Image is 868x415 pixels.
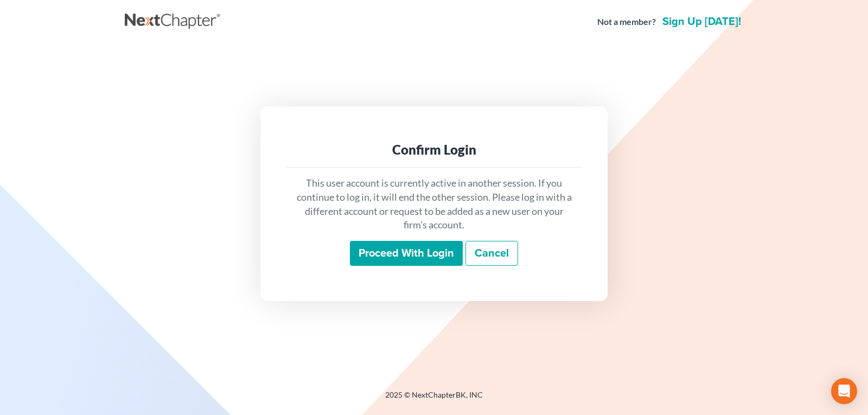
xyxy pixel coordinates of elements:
strong: Not a member? [597,16,656,28]
a: Sign up [DATE]! [660,16,743,27]
p: This user account is currently active in another session. If you continue to log in, it will end ... [295,176,573,232]
div: 2025 © NextChapterBK, INC [125,390,743,409]
div: Confirm Login [295,141,573,158]
div: Open Intercom Messenger [831,378,857,404]
input: Proceed with login [350,241,463,266]
a: Cancel [465,241,518,266]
